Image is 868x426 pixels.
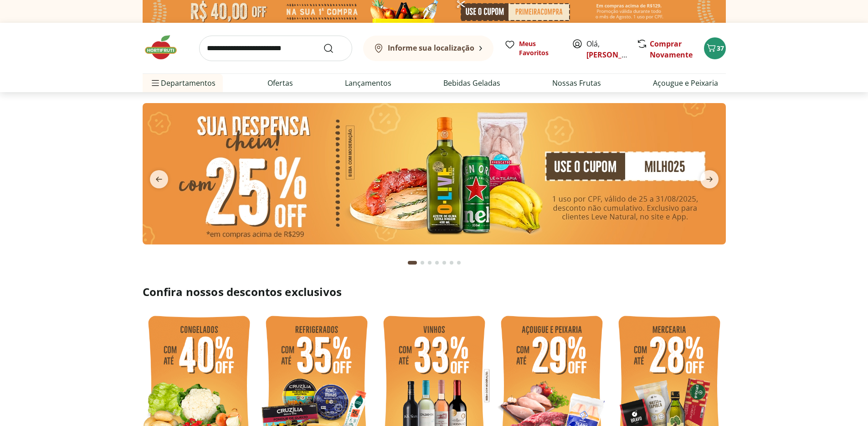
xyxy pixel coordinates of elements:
img: cupom [143,103,726,244]
button: Go to page 7 from fs-carousel [455,252,462,274]
button: Go to page 3 from fs-carousel [426,252,433,274]
span: Departamentos [150,72,216,94]
button: Menu [150,72,161,94]
button: Go to page 2 from fs-carousel [419,252,426,274]
input: search [199,36,352,61]
img: Hortifruti [143,34,188,61]
button: next [693,170,726,188]
button: Current page from fs-carousel [406,252,419,274]
button: Submit Search [323,43,345,54]
a: Ofertas [267,78,293,88]
button: Carrinho [704,37,726,59]
h2: Confira nossos descontos exclusivos [143,285,726,299]
a: Açougue e Peixaria [653,78,718,88]
a: Bebidas Geladas [443,78,500,88]
button: Informe sua localização [363,36,493,61]
button: Go to page 4 from fs-carousel [433,252,441,274]
b: Informe sua localização [388,43,474,53]
button: previous [143,170,175,188]
a: Comprar Novamente [650,39,693,60]
a: Nossas Frutas [552,78,601,88]
button: Go to page 6 from fs-carousel [448,252,455,274]
a: Meus Favoritos [504,39,561,57]
span: Meus Favoritos [519,39,561,57]
span: Olá, [586,38,627,60]
a: [PERSON_NAME] [586,50,646,60]
button: Go to page 5 from fs-carousel [441,252,448,274]
span: 37 [717,44,724,52]
a: Lançamentos [345,78,391,88]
